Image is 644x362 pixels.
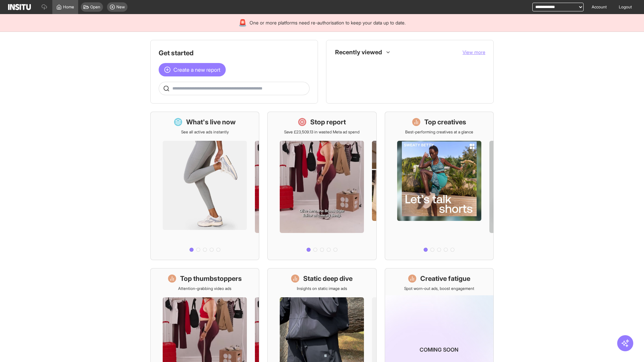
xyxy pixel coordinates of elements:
h1: What's live now [186,117,236,127]
span: Create a new report [173,66,220,74]
span: One or more platforms need re-authorisation to keep your data up to date. [250,19,406,26]
h1: Static deep dive [303,274,353,283]
span: New [116,4,125,10]
h1: Top thumbstoppers [180,274,242,283]
h1: Stop report [310,117,346,127]
span: View more [463,49,485,55]
p: Best-performing creatives at a glance [405,129,473,135]
span: Home [63,4,74,10]
button: Create a new report [159,63,226,76]
p: Insights on static image ads [297,286,347,291]
h1: Get started [159,48,310,58]
p: See all active ads instantly [181,129,229,135]
p: Attention-grabbing video ads [178,286,231,291]
a: Stop reportSave £23,509.13 in wasted Meta ad spend [267,112,376,260]
a: Top creativesBest-performing creatives at a glance [385,112,494,260]
div: 🚨 [238,18,247,27]
button: View more [463,49,485,56]
a: What's live nowSee all active ads instantly [150,112,259,260]
span: Open [90,4,100,10]
h1: Top creatives [424,117,466,127]
img: Logo [8,4,31,10]
p: Save £23,509.13 in wasted Meta ad spend [284,129,360,135]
